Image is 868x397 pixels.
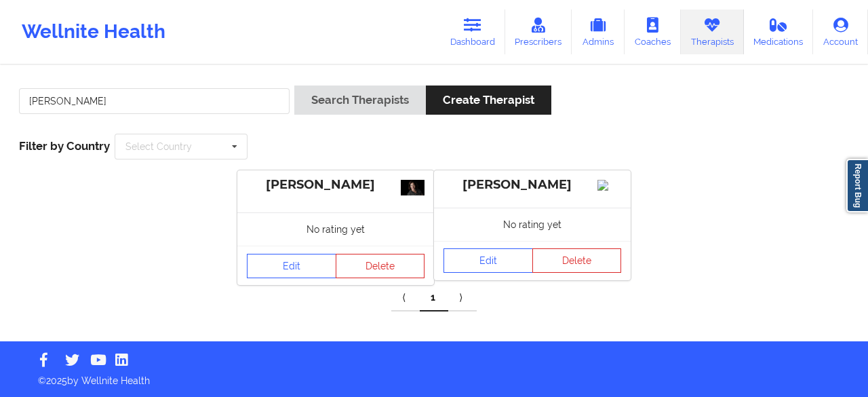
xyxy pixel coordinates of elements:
[813,10,868,54] a: Account
[19,88,290,114] input: Search Keywords
[846,159,868,212] a: Report Bug
[532,248,622,273] button: Delete
[125,142,192,151] div: Select Country
[681,10,744,54] a: Therapists
[28,364,840,387] p: © 2025 by Wellnite Health
[237,212,434,246] div: No rating yet
[443,248,533,273] a: Edit
[294,86,426,115] button: Search Therapists
[443,177,621,193] div: [PERSON_NAME]
[625,10,681,54] a: Coaches
[597,180,621,191] img: Image%2Fplaceholer-image.png
[420,284,448,311] a: 1
[391,284,477,311] div: Pagination Navigation
[401,180,425,195] img: d9a5fd7c-c0ca-438f-8d6c-aacc475eb813_1R7A0812-162.jpg
[434,208,631,241] div: No rating yet
[247,254,336,278] a: Edit
[391,284,420,311] a: Previous item
[440,10,505,54] a: Dashboard
[247,177,425,193] div: [PERSON_NAME]
[448,284,477,311] a: Next item
[505,10,572,54] a: Prescribers
[426,86,551,115] button: Create Therapist
[336,254,425,278] button: Delete
[19,139,110,153] span: Filter by Country
[572,10,625,54] a: Admins
[744,10,814,54] a: Medications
